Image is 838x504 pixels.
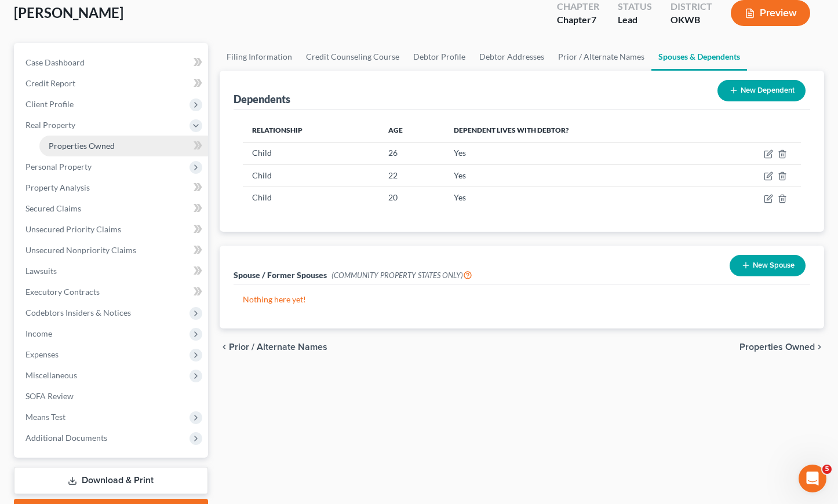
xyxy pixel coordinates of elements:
[220,342,327,352] button: chevron_left Prior / Alternate Names
[379,142,444,164] td: 26
[444,187,709,209] td: Yes
[651,43,747,71] a: Spouses & Dependents
[25,433,107,443] span: Additional Documents
[220,43,299,71] a: Filing Information
[25,266,57,276] span: Lawsuits
[16,240,208,261] a: Unsecured Nonpriority Claims
[739,342,824,352] button: Properties Owned chevron_right
[16,52,208,73] a: Case Dashboard
[39,136,208,156] a: Properties Owned
[243,119,380,142] th: Relationship
[25,162,92,171] span: Personal Property
[379,187,444,209] td: 20
[243,294,801,305] p: Nothing here yet!
[25,328,52,338] span: Income
[14,467,208,494] a: Download & Print
[25,224,121,234] span: Unsecured Priority Claims
[444,119,709,142] th: Dependent lives with debtor?
[379,119,444,142] th: Age
[591,14,596,25] span: 7
[822,465,832,474] span: 5
[25,412,65,422] span: Means Test
[444,142,709,164] td: Yes
[739,342,815,352] span: Properties Owned
[406,43,472,71] a: Debtor Profile
[229,342,327,352] span: Prior / Alternate Names
[730,255,806,276] button: New Spouse
[25,57,85,67] span: Case Dashboard
[472,43,551,71] a: Debtor Addresses
[25,120,75,130] span: Real Property
[16,282,208,302] a: Executory Contracts
[25,370,77,380] span: Miscellaneous
[16,386,208,407] a: SOFA Review
[25,182,90,192] span: Property Analysis
[25,99,74,109] span: Client Profile
[25,203,81,213] span: Secured Claims
[671,13,712,27] div: OKWB
[444,165,709,187] td: Yes
[25,287,100,297] span: Executory Contracts
[220,342,229,352] i: chevron_left
[16,219,208,240] a: Unsecured Priority Claims
[815,342,824,352] i: chevron_right
[243,187,380,209] td: Child
[799,465,826,492] iframe: Intercom live chat
[379,165,444,187] td: 22
[16,177,208,198] a: Property Analysis
[14,4,123,21] span: [PERSON_NAME]
[25,308,131,317] span: Codebtors Insiders & Notices
[16,261,208,282] a: Lawsuits
[16,198,208,219] a: Secured Claims
[618,13,652,27] div: Lead
[717,80,806,101] button: New Dependent
[25,78,75,88] span: Credit Report
[243,165,380,187] td: Child
[49,141,115,151] span: Properties Owned
[16,73,208,94] a: Credit Report
[551,43,651,71] a: Prior / Alternate Names
[299,43,406,71] a: Credit Counseling Course
[243,142,380,164] td: Child
[25,245,136,255] span: Unsecured Nonpriority Claims
[557,13,599,27] div: Chapter
[234,270,327,280] span: Spouse / Former Spouses
[25,349,59,359] span: Expenses
[234,92,290,106] div: Dependents
[25,391,74,401] span: SOFA Review
[331,271,472,280] span: (COMMUNITY PROPERTY STATES ONLY)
